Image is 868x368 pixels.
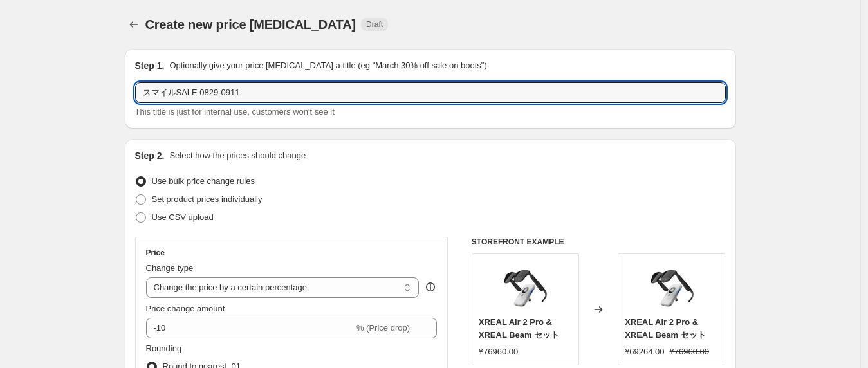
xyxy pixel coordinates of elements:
[135,149,165,162] h2: Step 2.
[356,323,410,333] span: % (Price drop)
[152,194,263,204] span: Set product prices individually
[146,263,194,273] span: Change type
[366,19,383,30] span: Draft
[152,176,255,186] span: Use bulk price change rules
[499,261,551,312] img: air2pro_beam_80x.jpg
[152,212,214,222] span: Use CSV upload
[424,281,437,293] div: help
[169,59,486,72] p: Optionally give your price [MEDICAL_DATA] a title (eg "March 30% off sale on boots")
[479,345,518,358] div: ¥76960.00
[145,17,356,32] span: Create new price [MEDICAL_DATA]
[646,261,697,312] img: air2pro_beam_80x.jpg
[135,82,726,103] input: 30% off holiday sale
[146,318,354,338] input: -15
[472,237,726,247] h6: STOREFRONT EXAMPLE
[146,344,182,353] span: Rounding
[670,345,709,358] strike: ¥76960.00
[135,59,165,72] h2: Step 1.
[146,304,225,313] span: Price change amount
[125,15,143,33] button: Price change jobs
[479,317,559,340] span: XREAL Air 2 Pro & XREAL Beam セット
[135,107,335,116] span: This title is just for internal use, customers won't see it
[146,248,165,258] h3: Price
[169,149,306,162] p: Select how the prices should change
[625,345,664,358] div: ¥69264.00
[625,317,705,340] span: XREAL Air 2 Pro & XREAL Beam セット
